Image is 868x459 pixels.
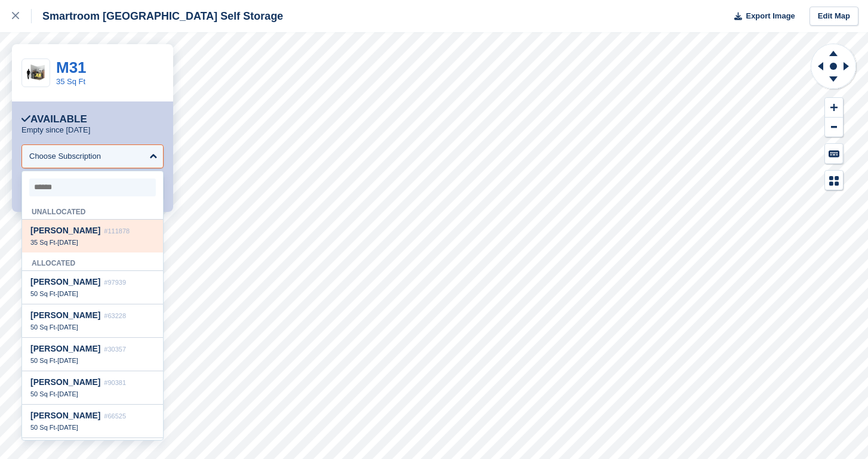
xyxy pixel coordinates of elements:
span: Export Image [746,10,795,22]
span: #63228 [104,312,126,319]
span: #111878 [104,227,130,235]
span: #97939 [104,279,126,286]
div: - [30,390,155,398]
span: 50 Sq Ft [30,424,56,431]
div: Smartroom [GEOGRAPHIC_DATA] Self Storage [32,9,283,23]
span: [PERSON_NAME] [30,277,100,287]
p: Empty since [DATE] [21,125,90,135]
span: [DATE] [57,239,78,246]
button: Keyboard Shortcuts [825,144,843,164]
div: - [30,289,155,298]
div: Choose Subscription [29,150,101,162]
span: 50 Sq Ft [30,357,56,364]
span: [PERSON_NAME] [30,310,100,320]
button: Zoom Out [825,118,843,137]
span: 35 Sq Ft [30,239,56,246]
span: [DATE] [57,424,78,431]
div: Available [21,113,87,125]
span: [PERSON_NAME] [30,344,100,353]
div: Allocated [22,252,163,271]
span: [PERSON_NAME] [30,411,100,420]
span: [PERSON_NAME] [30,226,100,235]
button: Zoom In [825,98,843,118]
div: - [30,356,155,365]
span: [DATE] [57,324,78,331]
button: Map Legend [825,171,843,190]
span: 50 Sq Ft [30,390,56,398]
span: [DATE] [57,290,78,297]
span: [PERSON_NAME] [30,377,100,387]
span: 50 Sq Ft [30,324,56,331]
span: [DATE] [57,357,78,364]
span: #90381 [104,379,126,386]
span: 50 Sq Ft [30,290,56,297]
button: Export Image [727,7,795,26]
div: - [30,323,155,331]
a: 35 Sq Ft [56,77,85,86]
div: - [30,423,155,432]
span: [DATE] [57,390,78,398]
a: M31 [56,58,87,76]
a: Edit Map [809,7,858,26]
div: Unallocated [22,201,163,220]
img: 35-sqft-unit.jpg [22,63,50,84]
span: #30357 [104,346,126,353]
div: - [30,238,155,247]
span: #66525 [104,412,126,420]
